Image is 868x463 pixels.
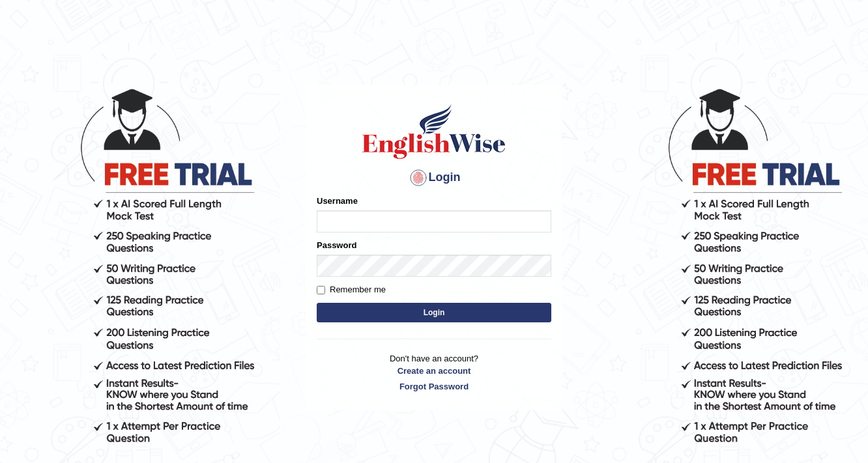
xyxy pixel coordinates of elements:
h4: Login [317,167,551,188]
a: Create an account [317,365,551,377]
label: Remember me [317,283,386,296]
input: Remember me [317,286,325,294]
img: Logo of English Wise sign in for intelligent practice with AI [360,102,508,161]
a: Forgot Password [317,380,551,393]
button: Login [317,303,551,322]
label: Username [317,195,358,207]
p: Don't have an account? [317,352,551,393]
label: Password [317,239,356,251]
